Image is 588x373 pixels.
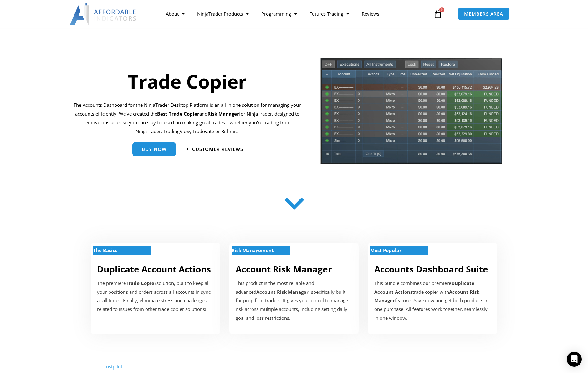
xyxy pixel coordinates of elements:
[157,111,199,117] b: Best Trade Copier
[567,352,582,367] div: Open Intercom Messenger
[191,7,255,21] a: NinjaTrader Products
[458,8,510,20] a: MEMBERS AREA
[303,7,355,21] a: Futures Trading
[74,101,301,136] p: The Accounts Dashboard for the NinjaTrader Desktop Platform is an all in one solution for managin...
[97,279,214,314] p: The premiere solution, built to keep all your positions and orders across all accounts in sync at...
[142,147,166,152] span: Buy Now
[160,7,432,21] nav: Menu
[97,263,211,275] a: Duplicate Account Actions
[374,279,491,323] div: This bundle combines our premiere trade copier with features Save now and get both products in on...
[236,263,332,275] a: Account Risk Manager
[236,279,352,323] p: This product is the most reliable and advanced , specifically built for prop firm traders. It giv...
[70,3,137,25] img: LogoAI | Affordable Indicators – NinjaTrader
[126,280,156,286] strong: Trade Copier
[132,142,176,156] a: Buy Now
[256,289,309,295] strong: Account Risk Manager
[232,247,274,253] strong: Risk Management
[192,147,243,152] span: Customer Reviews
[374,263,488,275] a: Accounts Dashboard Suite
[370,247,401,253] strong: Most Popular
[93,247,117,253] strong: The Basics
[374,280,474,295] b: Duplicate Account Actions
[207,111,239,117] strong: Risk Manager
[464,12,503,16] span: MEMBERS AREA
[187,147,243,152] a: Customer Reviews
[102,363,122,370] a: Trustpilot
[424,5,452,23] a: 0
[160,7,191,21] a: About
[74,68,301,95] h1: Trade Copier
[255,7,303,21] a: Programming
[439,7,444,12] span: 0
[412,297,414,303] b: .
[355,7,386,21] a: Reviews
[320,57,503,169] img: tradecopier | Affordable Indicators – NinjaTrader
